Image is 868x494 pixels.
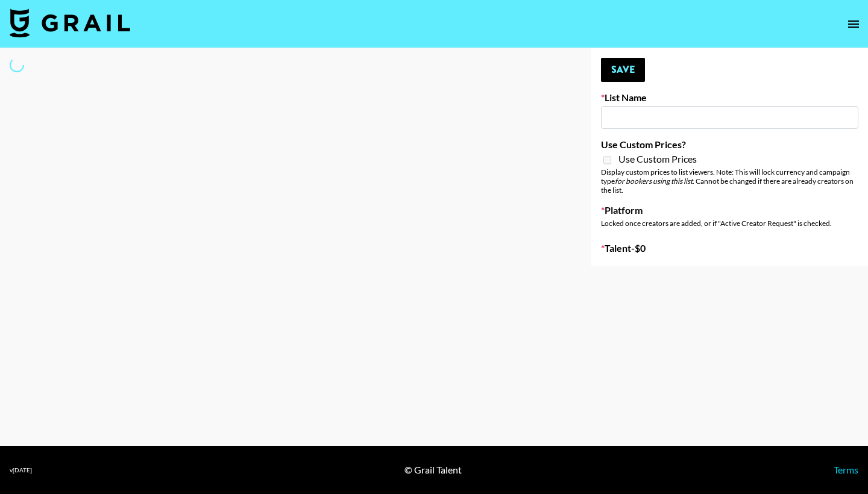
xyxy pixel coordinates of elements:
[10,466,32,474] div: v [DATE]
[601,139,858,151] label: Use Custom Prices?
[601,167,858,195] div: Display custom prices to list viewers. Note: This will lock currency and campaign type . Cannot b...
[601,92,858,104] label: List Name
[615,177,693,186] em: for bookers using this list
[841,12,866,36] button: open drawer
[601,58,645,82] button: Save
[601,219,858,228] div: Locked once creators are added, or if "Active Creator Request" is checked.
[404,464,462,476] div: © Grail Talent
[601,204,858,216] label: Platform
[601,242,858,254] label: Talent - $ 0
[834,464,858,475] a: Terms
[618,153,697,165] span: Use Custom Prices
[10,8,130,37] img: Grail Talent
